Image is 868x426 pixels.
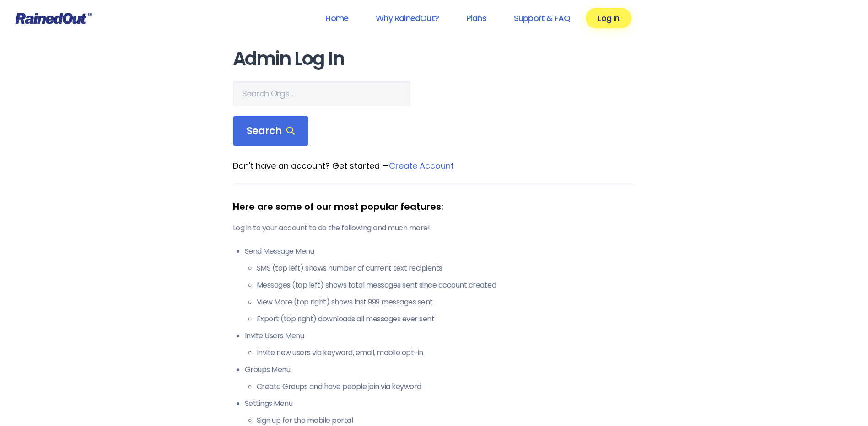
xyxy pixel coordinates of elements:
li: Create Groups and have people join via keyword [257,381,636,392]
li: SMS (top left) shows number of current text recipients [257,263,636,274]
a: Log In [586,8,631,28]
li: Invite new users via keyword, email, mobile opt-in [257,347,636,358]
a: Home [313,8,360,28]
span: Search [247,125,295,138]
h1: Admin Log In [233,48,636,69]
li: Invite Users Menu [245,330,636,358]
p: Log in to your account to do the following and much more! [233,223,636,234]
li: Export (top right) downloads all messages ever sent [257,314,636,325]
li: Send Message Menu [245,246,636,325]
li: Groups Menu [245,364,636,392]
li: Sign up for the mobile portal [257,415,636,426]
li: View More (top right) shows last 999 messages sent [257,297,636,308]
a: Why RainedOut? [364,8,451,28]
a: Plans [454,8,498,28]
div: Here are some of our most popular features: [233,200,636,213]
div: Search [233,116,309,147]
input: Search Orgs… [233,81,410,106]
li: Messages (top left) shows total messages sent since account created [257,280,636,291]
a: Create Account [389,160,454,171]
a: Support & FAQ [502,8,582,28]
